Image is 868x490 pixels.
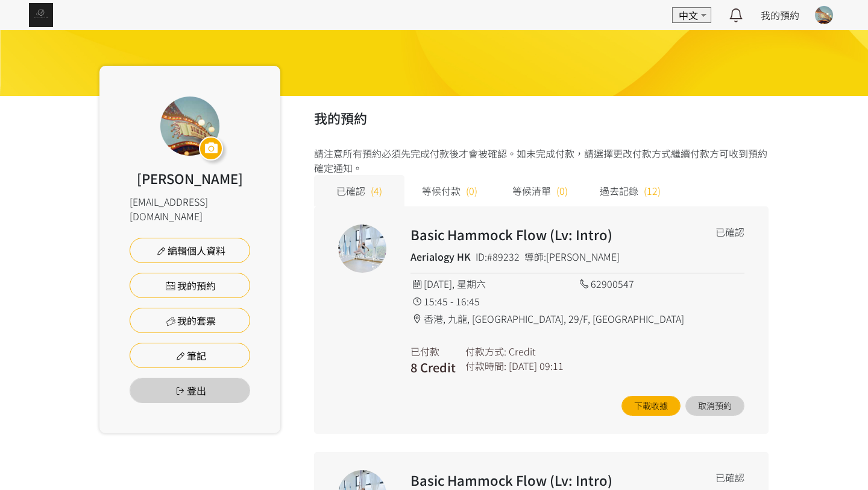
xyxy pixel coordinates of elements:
[761,8,799,22] a: 我的預約
[130,343,250,368] a: 筆記
[465,358,506,373] div: 付款時間:
[410,249,471,264] h4: Aerialogy HK
[410,358,456,377] h3: 8 Credit
[715,224,744,239] div: 已確認
[410,470,678,490] h2: Basic Hammock Flow (Lv: Intro)
[410,276,577,291] div: [DATE], 星期六
[410,344,456,358] div: 已付款
[424,311,684,326] span: 香港, 九龍, [GEOGRAPHIC_DATA], 29/F, [GEOGRAPHIC_DATA]
[512,183,551,198] span: 等候清單
[556,183,568,198] span: (0)
[130,238,250,263] a: 編輯個人資料
[29,3,53,27] img: img_61c0148bb0266
[130,194,250,223] div: [EMAIL_ADDRESS][DOMAIN_NAME]
[466,183,477,198] span: (0)
[509,344,536,358] div: Credit
[509,358,564,373] div: [DATE] 09:11
[465,344,506,358] div: 付款方式:
[644,183,661,198] span: (12)
[621,396,681,416] a: 下載收據
[130,308,250,333] a: 我的套票
[410,294,577,308] div: 15:45 - 16:45
[715,470,744,485] div: 已確認
[314,108,769,128] h2: 我的預約
[422,183,461,198] span: 等候付款
[371,183,382,198] span: (4)
[137,168,243,188] div: [PERSON_NAME]
[410,224,678,244] h2: Basic Hammock Flow (Lv: Intro)
[600,183,638,198] span: 過去記錄
[476,249,520,264] div: ID:#89232
[130,378,250,403] button: 登出
[685,396,744,416] button: 取消預約
[336,183,365,198] span: 已確認
[524,249,620,264] div: 導師:[PERSON_NAME]
[130,273,250,298] a: 我的預約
